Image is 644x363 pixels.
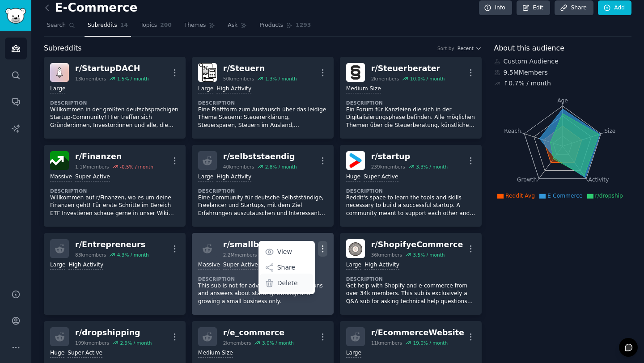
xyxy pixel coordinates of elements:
[346,106,475,130] p: Ein Forum für Kanzleien die sich in der Digitalisierungsphase befinden. Alle möglichen Themen übe...
[364,173,398,181] div: Super Active
[346,100,475,106] dt: Description
[50,194,179,218] p: Willkommen auf r/Finanzen, wo es um deine Finanzen geht! Für erste Schritte im Bereich ETF Invest...
[595,193,623,199] span: r/dropship
[604,127,615,134] tspan: Size
[494,43,564,54] span: About this audience
[137,18,175,37] a: Topics200
[216,173,251,181] div: High Activity
[296,21,311,30] span: 1293
[192,145,334,227] a: r/selbststaendig40kmembers2.8% / monthLargeHigh ActivityDescriptionEine Community für deutsche Se...
[44,57,186,139] a: StartupDACHr/StartupDACH13kmembers1.5% / monthLargeDescriptionWillkommen in der größten deutschsp...
[265,164,297,170] div: 2.8 % / month
[410,76,445,82] div: 10.0 % / month
[50,85,65,93] div: Large
[364,261,399,270] div: High Activity
[198,173,213,181] div: Large
[228,21,237,30] span: Ask
[517,177,537,183] tspan: Growth
[50,349,64,358] div: Huge
[160,21,172,30] span: 200
[504,127,521,134] tspan: Reach
[494,57,632,66] div: Custom Audience
[75,151,153,162] div: r/ Finanzen
[277,247,292,257] p: View
[371,76,399,82] div: 2k members
[504,79,551,88] div: ↑ 0.7 % / month
[259,21,283,30] span: Products
[75,239,149,250] div: r/ Entrepreneurs
[50,63,69,82] img: StartupDACH
[346,85,381,93] div: Medium Size
[277,263,295,272] p: Share
[346,63,365,82] img: Steuerberater
[117,252,149,258] div: 4.3 % / month
[223,327,294,338] div: r/ e_commerce
[256,18,314,37] a: Products1293
[555,0,593,16] a: Share
[198,106,327,130] p: Eine Plattform zum Austausch über das leidige Thema Steuern: Steuererklärung, Steuersparen, Steue...
[416,164,448,170] div: 3.3 % / month
[346,282,475,306] p: Get help with Shopify and e-commerce from over 34k members. This sub is exclusively a Q&A sub for...
[198,349,233,358] div: Medium Size
[198,85,213,93] div: Large
[346,276,475,282] dt: Description
[50,173,72,181] div: Massive
[88,21,117,30] span: Subreddits
[75,63,149,74] div: r/ StartupDACH
[198,100,327,106] dt: Description
[223,340,251,346] div: 2k members
[44,233,186,315] a: r/Entrepreneurs83kmembers4.3% / monthLargeHigh Activity
[75,173,110,181] div: Super Active
[192,233,334,315] a: r/smallbusiness2.2Mmembers0.8% / monthViewShareDeleteMassiveSuper ActiveDescriptionThis sub is no...
[547,193,583,199] span: E-Commerce
[346,349,361,358] div: Large
[198,276,327,282] dt: Description
[44,145,186,227] a: Finanzenr/Finanzen1.1Mmembers-0.5% / monthMassiveSuper ActiveDescriptionWillkommen auf r/Finanzen...
[588,177,609,183] tspan: Activity
[68,349,102,358] div: Super Active
[184,21,206,30] span: Themes
[198,63,217,82] img: Steuern
[346,261,361,270] div: Large
[44,18,78,37] a: Search
[198,261,220,270] div: Massive
[260,242,313,261] a: View
[75,327,152,338] div: r/ dropshipping
[75,340,109,346] div: 199k members
[265,76,297,82] div: 1.3 % / month
[75,164,109,170] div: 1.1M members
[340,233,482,315] a: ShopifyeCommercer/ShopifyeCommerce36kmembers3.5% / monthLargeHigh ActivityDescriptionGet help wit...
[223,239,300,250] div: r/ smallbusiness
[50,188,179,194] dt: Description
[458,45,474,51] span: Recent
[181,18,219,37] a: Themes
[50,100,179,106] dt: Description
[346,173,360,181] div: Huge
[47,21,66,30] span: Search
[68,261,103,270] div: High Activity
[5,8,26,24] img: GummySearch logo
[223,164,254,170] div: 40k members
[223,261,258,270] div: Super Active
[44,1,137,15] h2: E-Commerce
[371,164,405,170] div: 239k members
[50,151,69,170] img: Finanzen
[371,239,463,250] div: r/ ShopifyeCommerce
[223,252,257,258] div: 2.2M members
[371,340,402,346] div: 11k members
[223,63,297,74] div: r/ Steuern
[50,106,179,130] p: Willkommen in der größten deutschsprachigen Startup-Community! Hier treffen sich Gründer:innen, I...
[198,282,327,306] p: This sub is not for advertisements! Questions and answers about starting, owning, and growing a s...
[340,145,482,227] a: startupr/startup239kmembers3.3% / monthHugeSuper ActiveDescriptionReddit's space to learn the too...
[198,194,327,218] p: Eine Community für deutsche Selbstständige, Freelancer und Startups, mit dem Ziel Erfahrungen aus...
[192,57,334,139] a: Steuernr/Steuern50kmembers1.3% / monthLargeHigh ActivityDescriptionEine Plattform zum Austausch ü...
[371,252,402,258] div: 36k members
[517,0,550,16] a: Edit
[277,279,298,288] p: Delete
[598,0,631,16] a: Add
[120,340,152,346] div: 2.9 % / month
[140,21,157,30] span: Topics
[413,252,445,258] div: 3.5 % / month
[346,239,365,258] img: ShopifyeCommerce
[198,188,327,194] dt: Description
